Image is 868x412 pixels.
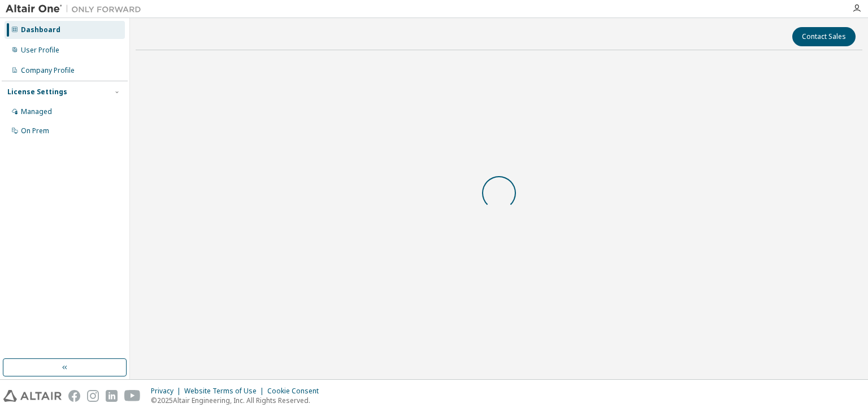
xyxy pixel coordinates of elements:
[87,390,99,402] img: instagram.svg
[21,107,52,116] div: Managed
[267,387,325,396] div: Cookie Consent
[184,387,267,396] div: Website Terms of Use
[6,3,147,15] img: Altair One
[151,387,184,396] div: Privacy
[68,390,80,402] img: facebook.svg
[124,390,141,402] img: youtube.svg
[151,396,325,405] p: © 2025 Altair Engineering, Inc. All Rights Reserved.
[21,46,59,55] div: User Profile
[792,27,856,46] button: Contact Sales
[21,126,49,135] div: On Prem
[7,87,67,97] div: License Settings
[3,390,62,402] img: altair_logo.svg
[106,390,118,402] img: linkedin.svg
[21,25,60,34] div: Dashboard
[21,66,75,75] div: Company Profile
